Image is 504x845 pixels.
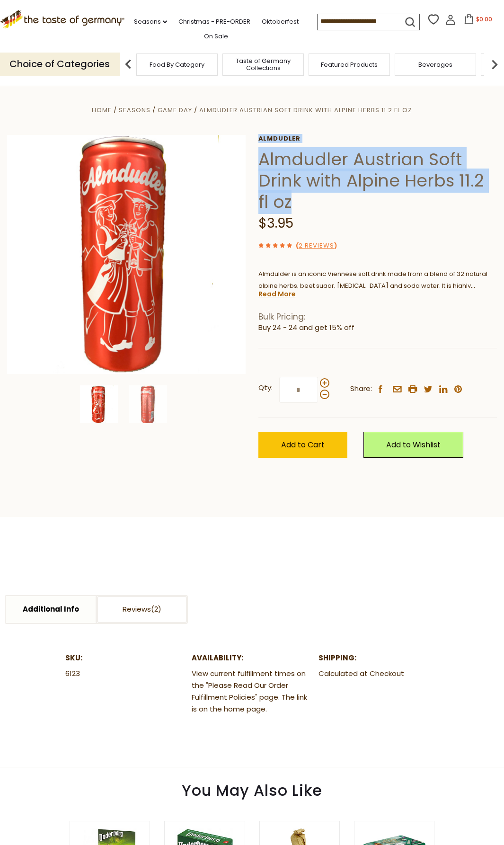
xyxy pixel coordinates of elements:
a: Christmas - PRE-ORDER [178,17,250,27]
span: Add to Cart [281,439,325,450]
a: Beverages [418,61,452,68]
span: $3.95 [258,214,293,232]
a: Almdudler Austrian Soft Drink with Alpine Herbs 11.2 fl oz [199,106,412,115]
img: Almdudler Austrian Soft Drink with Alpine Herbs 11.2 fl oz [7,135,246,374]
img: next arrow [485,55,504,74]
span: Share: [350,383,372,395]
h1: Bulk Pricing: [258,312,497,322]
span: Almdulder is an iconic Viennese soft drink made from a blend of 32 natural alpine herbs, beet sug... [258,269,487,314]
a: 2 Reviews [299,241,334,251]
a: Additional Info [6,596,96,623]
dt: SKU: [65,652,186,664]
button: $0.00 [458,14,498,28]
img: Almdudler Austrian Soft Drink with Alpine Herbs 11.2 fl oz [129,385,167,423]
img: previous arrow [119,55,138,74]
a: Food By Category [150,61,204,68]
a: Seasons [134,17,167,27]
li: Buy 24 - 24 and get 15% off [258,322,497,334]
a: Add to Wishlist [363,432,463,458]
div: You May Also Like [15,767,489,809]
a: On Sale [204,31,228,42]
a: Seasons [119,106,150,115]
strong: Qty: [258,382,273,394]
span: ( ) [296,241,337,250]
dt: Shipping: [318,652,439,664]
a: Featured Products [321,61,378,68]
a: Read More [258,289,296,299]
h1: Almdudler Austrian Soft Drink with Alpine Herbs 11.2 fl oz [258,149,497,213]
dd: View current fulfillment times on the "Please Read Our Order Fulfillment Policies" page. The link... [192,668,312,715]
span: $0.00 [476,15,492,23]
a: Oktoberfest [262,17,299,27]
dd: Calculated at Checkout [318,668,439,680]
dt: Availability: [192,652,312,664]
button: Add to Cart [258,432,347,458]
dd: 6123 [65,668,186,680]
a: Reviews [97,596,187,623]
input: Qty: [279,377,318,403]
a: Almdudler [258,135,497,142]
a: Home [92,106,112,115]
a: Taste of Germany Collections [225,57,301,71]
img: Almdudler Austrian Soft Drink with Alpine Herbs 11.2 fl oz [80,385,118,423]
a: Game Day [158,106,192,115]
